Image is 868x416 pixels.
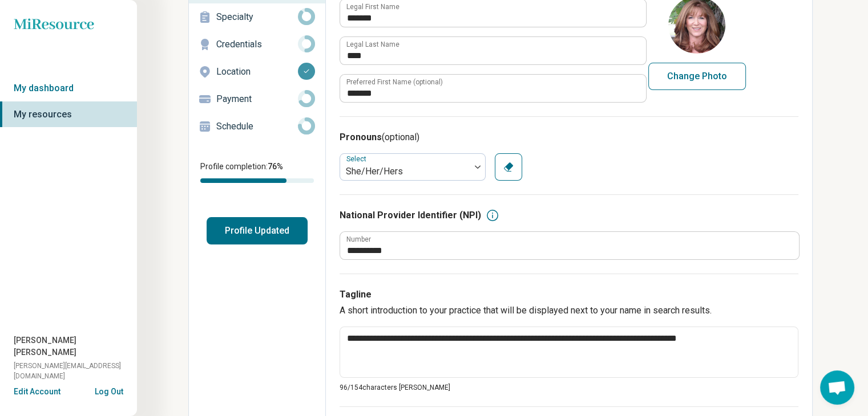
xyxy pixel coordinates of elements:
[189,58,325,85] a: Location
[340,130,798,144] h3: Pronouns
[189,154,325,190] div: Profile completion:
[340,288,798,301] h3: Tagline
[346,236,371,243] label: Number
[268,162,283,171] span: 76 %
[648,63,746,90] button: Change Photo
[216,120,298,133] p: Schedule
[216,65,298,79] p: Location
[346,3,399,10] label: Legal First Name
[340,209,481,222] h3: National Provider Identifier (NPI)
[200,178,314,183] div: Profile completion
[346,165,465,178] div: She/Her/Hers
[189,3,325,31] a: Specialty
[346,41,399,48] label: Legal Last Name
[346,155,369,163] label: Select
[14,335,137,358] span: [PERSON_NAME] [PERSON_NAME]
[189,31,325,58] a: Credentials
[346,79,443,85] label: Preferred First Name (optional)
[207,217,308,244] button: Profile Updated
[216,92,298,106] p: Payment
[14,386,60,398] button: Edit Account
[820,370,854,405] div: Open chat
[382,132,419,142] span: (optional)
[340,304,798,317] p: A short introduction to your practice that will be displayed next to your name in search results.
[189,113,325,140] a: Schedule
[216,10,298,24] p: Specialty
[14,361,137,381] span: [PERSON_NAME][EMAIL_ADDRESS][DOMAIN_NAME]
[95,386,123,395] button: Log Out
[216,38,298,51] p: Credentials
[340,382,798,393] p: 96/ 154 characters [PERSON_NAME]
[189,85,325,113] a: Payment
